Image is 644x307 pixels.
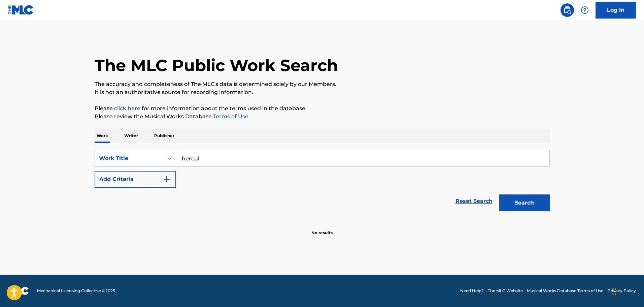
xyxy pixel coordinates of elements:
p: Please review the Musical Works Database [95,113,550,121]
img: help [581,6,589,14]
a: The MLC Website [488,288,523,294]
div: Work Title [99,154,160,162]
h1: The MLC Public Work Search [95,55,338,75]
a: Reset Search [452,194,496,209]
p: Publisher [152,129,176,143]
p: It is not an authoritative source for recording information. [95,88,550,96]
form: Search Form [95,150,550,215]
a: Musical Works Database Terms of Use [527,288,603,294]
p: Please for more information about the terms used in the database. [95,104,550,113]
div: Drag [612,281,616,302]
img: 9d2ae6d4665cec9f34b9.svg [163,175,171,183]
img: search [563,6,571,14]
a: Public Search [561,3,574,17]
p: No results [311,222,333,236]
span: Mechanical Licensing Collective © 2025 [37,288,115,294]
p: The accuracy and completeness of The MLC's data is determined solely by our Members. [95,80,550,88]
p: Writer [122,129,140,143]
a: Privacy Policy [607,288,636,294]
img: MLC Logo [8,5,34,15]
a: Log In [596,2,636,19]
button: Search [499,194,550,211]
iframe: Chat Widget [610,275,644,307]
img: logo [8,287,29,295]
a: Terms of Use [212,113,248,120]
button: Add Criteria [95,171,176,188]
a: Need Help? [460,288,484,294]
div: Help [578,3,591,17]
a: click here [114,105,140,112]
p: Work [95,129,110,143]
